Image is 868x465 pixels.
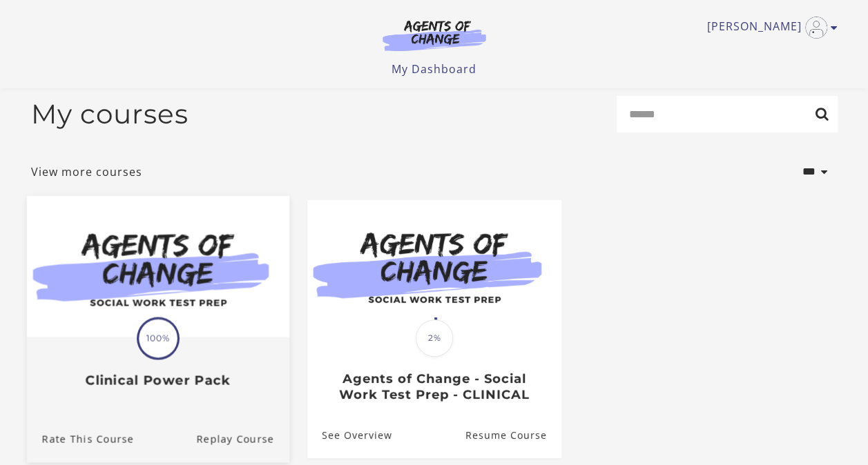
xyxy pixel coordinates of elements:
a: Clinical Power Pack: Resume Course [196,416,289,462]
h3: Clinical Power Pack [41,373,273,388]
span: 2% [416,319,453,357]
a: View more courses [31,164,142,180]
h2: My courses [31,98,189,130]
a: Toggle menu [707,17,831,39]
span: 100% [139,319,177,357]
a: Agents of Change - Social Work Test Prep - CLINICAL: Resume Course [465,413,561,458]
h3: Agents of Change - Social Work Test Prep - CLINICAL [322,371,546,402]
a: My Dashboard [392,61,476,77]
a: Agents of Change - Social Work Test Prep - CLINICAL: See Overview [307,413,392,458]
img: Agents of Change Logo [368,19,501,51]
a: Clinical Power Pack: Rate This Course [26,416,133,462]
